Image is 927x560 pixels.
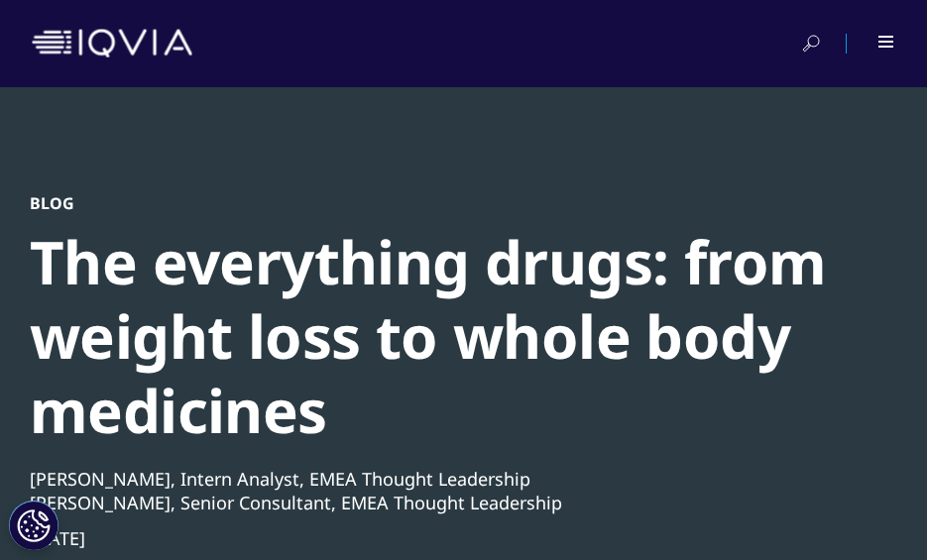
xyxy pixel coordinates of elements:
[30,193,874,213] div: Blog
[30,491,874,514] div: [PERSON_NAME], Senior Consultant, EMEA Thought Leadership
[9,501,58,550] button: 쿠키 설정
[30,225,874,448] div: The everything drugs: from weight loss to whole body medicines
[30,526,874,550] div: [DATE]
[30,467,874,491] div: [PERSON_NAME], Intern Analyst, EMEA Thought Leadership
[32,29,192,57] img: IQVIA Healthcare Information Technology and Pharma Clinical Research Company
